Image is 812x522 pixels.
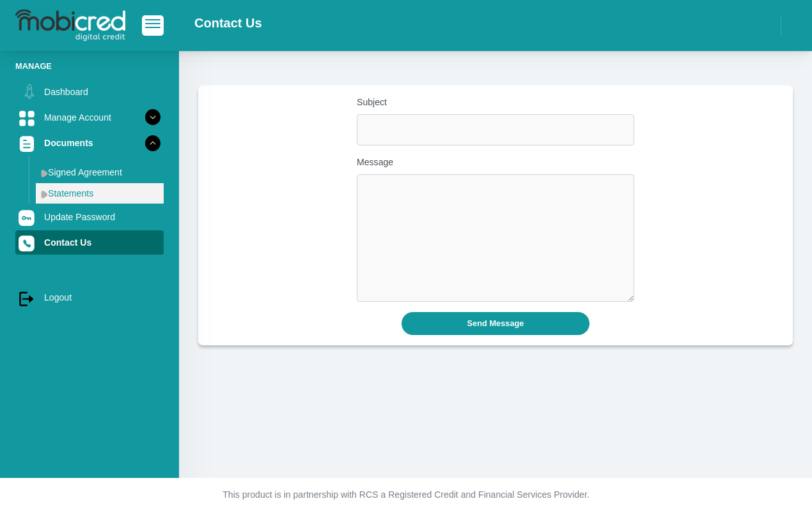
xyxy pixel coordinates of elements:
[51,488,761,502] p: This product is in partnership with RCS a Registered Credit and Financial Services Provider.
[15,10,125,41] img: logo-mobicred.svg
[357,96,634,109] label: Subject
[41,169,48,177] img: menu arrow
[15,205,164,229] a: Update Password
[15,105,164,130] a: Manage Account
[357,156,634,169] label: Message
[15,60,164,72] li: Manage
[402,312,590,334] button: Send Message
[194,15,262,31] h2: Contact Us
[15,285,164,309] a: Logout
[15,80,164,104] a: Dashboard
[41,190,48,198] img: menu arrow
[36,183,164,204] a: Statements
[15,131,164,155] a: Documents
[36,162,164,183] a: Signed Agreement
[15,230,164,255] a: Contact Us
